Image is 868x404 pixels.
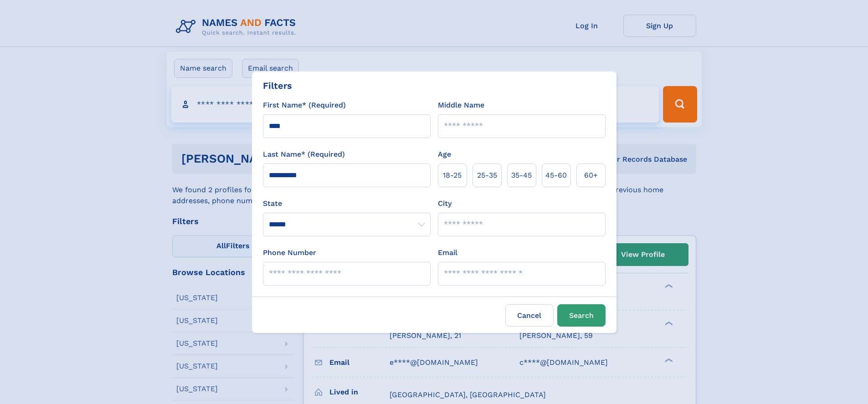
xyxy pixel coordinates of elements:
[505,304,554,327] label: Cancel
[438,100,484,111] label: Middle Name
[477,170,497,181] span: 25‑35
[263,79,292,92] div: Filters
[263,149,345,160] label: Last Name* (Required)
[443,170,462,181] span: 18‑25
[557,304,606,327] button: Search
[263,198,431,209] label: State
[438,247,457,258] label: Email
[263,100,346,111] label: First Name* (Required)
[584,170,598,181] span: 60+
[511,170,532,181] span: 35‑45
[545,170,567,181] span: 45‑60
[438,149,451,160] label: Age
[438,198,452,209] label: City
[263,247,316,258] label: Phone Number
